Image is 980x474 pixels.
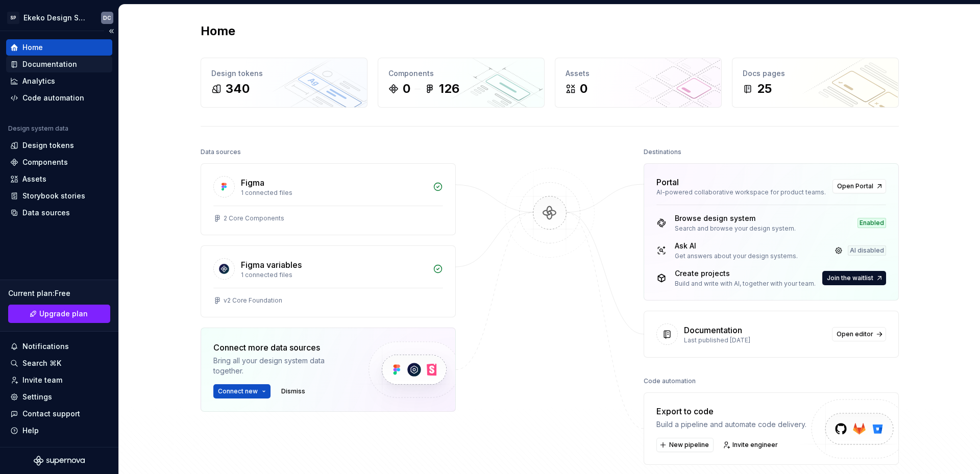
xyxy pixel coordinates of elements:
[656,176,679,188] div: Portal
[656,188,826,196] div: AI-powered collaborative workspace for product teams.
[6,406,112,422] button: Contact support
[241,177,264,189] div: Figma
[566,68,711,79] div: Assets
[201,145,241,159] div: Data sources
[6,73,112,89] a: Analytics
[7,12,19,24] div: SP
[8,124,68,133] div: Design system data
[2,7,116,29] button: SPEkeko Design SystemDC
[218,387,258,395] span: Connect new
[22,174,46,184] div: Assets
[22,59,77,69] div: Documentation
[6,372,112,388] a: Invite team
[6,137,112,154] a: Design tokens
[388,68,534,79] div: Components
[201,245,456,317] a: Figma variables1 connected filesv2 Core Foundation
[224,214,284,222] div: 2 Core Components
[720,438,782,452] a: Invite engineer
[103,14,111,22] div: DC
[34,456,85,466] svg: Supernova Logo
[8,288,110,298] div: Current plan : Free
[104,24,118,38] button: Collapse sidebar
[211,68,357,79] div: Design tokens
[555,58,722,108] a: Assets0
[757,81,772,97] div: 25
[22,191,85,201] div: Storybook stories
[241,271,427,279] div: 1 connected files
[837,182,873,190] span: Open Portal
[224,296,282,305] div: v2 Core Foundation
[6,355,112,371] button: Search ⌘K
[743,68,888,79] div: Docs pages
[656,438,714,452] button: New pipeline
[22,157,68,167] div: Components
[201,23,235,39] h2: Home
[6,422,112,439] button: Help
[439,81,459,97] div: 126
[6,39,112,56] a: Home
[8,305,110,323] button: Upgrade plan
[241,189,427,197] div: 1 connected files
[675,252,798,260] div: Get answers about your design systems.
[644,145,681,159] div: Destinations
[675,213,796,223] div: Browse design system
[213,356,351,376] div: Bring all your design system data together.
[403,81,410,97] div: 0
[656,419,806,430] div: Build a pipeline and automate code delivery.
[684,324,742,336] div: Documentation
[22,93,84,103] div: Code automation
[6,338,112,355] button: Notifications
[675,241,798,251] div: Ask AI
[6,205,112,221] a: Data sources
[22,42,43,53] div: Home
[22,375,62,385] div: Invite team
[656,405,806,417] div: Export to code
[644,374,696,388] div: Code automation
[675,268,816,279] div: Create projects
[6,389,112,405] a: Settings
[22,409,80,419] div: Contact support
[675,280,816,288] div: Build and write with AI, together with your team.
[22,392,52,402] div: Settings
[6,154,112,170] a: Components
[6,56,112,72] a: Documentation
[213,384,271,398] button: Connect new
[277,384,310,398] button: Dismiss
[22,341,69,352] div: Notifications
[669,441,709,449] span: New pipeline
[241,259,302,271] div: Figma variables
[22,208,70,218] div: Data sources
[39,309,88,319] span: Upgrade plan
[832,327,886,341] a: Open editor
[675,224,796,233] div: Search and browse your design system.
[23,13,89,23] div: Ekeko Design System
[857,218,886,228] div: Enabled
[732,58,899,108] a: Docs pages25
[22,426,39,436] div: Help
[832,179,886,193] a: Open Portal
[6,188,112,204] a: Storybook stories
[22,358,61,368] div: Search ⌘K
[6,90,112,106] a: Code automation
[827,274,873,282] span: Join the waitlist
[837,330,873,338] span: Open editor
[201,163,456,235] a: Figma1 connected files2 Core Components
[213,341,351,354] div: Connect more data sources
[732,441,778,449] span: Invite engineer
[580,81,587,97] div: 0
[6,171,112,187] a: Assets
[22,140,74,151] div: Design tokens
[281,387,305,395] span: Dismiss
[684,336,826,344] div: Last published [DATE]
[22,76,55,86] div: Analytics
[822,271,886,285] button: Join the waitlist
[201,58,367,108] a: Design tokens340
[848,245,886,256] div: AI disabled
[226,81,250,97] div: 340
[378,58,545,108] a: Components0126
